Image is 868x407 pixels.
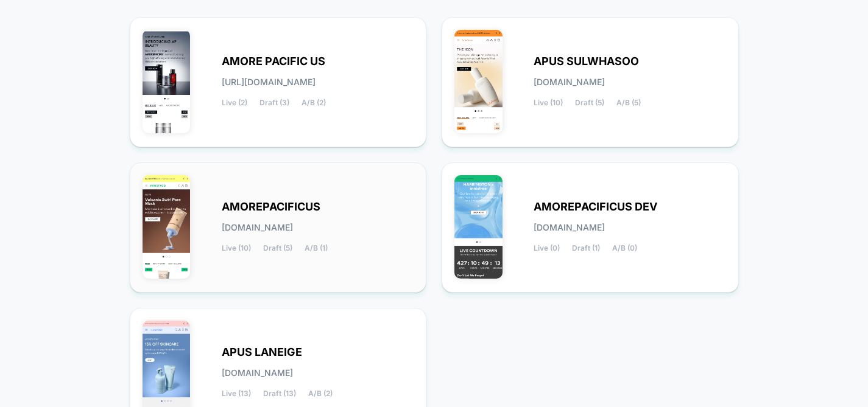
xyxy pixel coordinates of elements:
span: APUS SULWHASOO [534,57,639,66]
span: A/B (2) [308,389,333,398]
span: A/B (5) [616,99,641,107]
span: Live (13) [222,389,251,398]
span: A/B (0) [612,244,637,252]
span: [URL][DOMAIN_NAME] [222,78,316,86]
span: Live (10) [222,244,251,252]
span: Live (2) [222,99,247,107]
span: Draft (1) [572,244,600,252]
span: APUS LANEIGE [222,348,302,357]
span: AMOREPACIFICUS DEV [534,203,657,211]
span: A/B (2) [302,99,326,107]
span: Draft (3) [259,99,289,107]
span: Live (0) [534,244,560,252]
span: [DOMAIN_NAME] [222,369,293,377]
span: Draft (5) [263,244,292,252]
span: AMOREPACIFICUS [222,203,320,211]
img: AMOREPACIFICUS_DEV [454,175,503,279]
span: Draft (5) [575,99,604,107]
img: APUS_SULWHASOO [454,30,503,133]
span: [DOMAIN_NAME] [534,78,605,86]
span: Draft (13) [263,389,296,398]
span: [DOMAIN_NAME] [222,223,293,232]
img: AMOREPACIFICUS [143,175,191,279]
span: AMORE PACIFIC US [222,57,325,66]
span: Live (10) [534,99,563,107]
span: [DOMAIN_NAME] [534,223,605,232]
span: A/B (1) [305,244,328,252]
img: AMORE_PACIFIC_US [143,30,191,133]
